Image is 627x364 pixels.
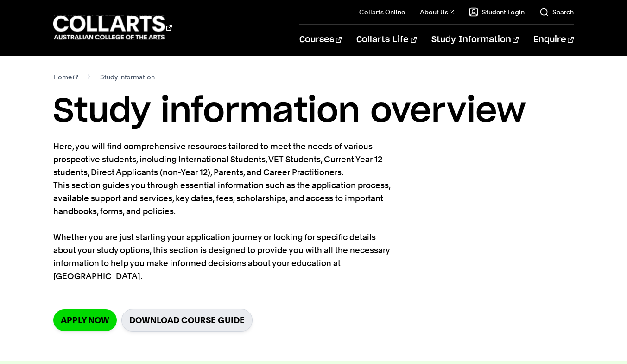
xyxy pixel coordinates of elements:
p: Here, you will find comprehensive resources tailored to meet the needs of various prospective stu... [53,140,392,283]
a: Study Information [431,25,519,55]
a: Courses [299,25,342,55]
span: Study information [100,70,155,83]
a: Download Course Guide [121,309,253,332]
div: Go to homepage [53,14,172,41]
a: Apply Now [53,309,117,331]
a: Home [53,70,78,83]
a: Collarts Life [356,25,416,55]
h1: Study information overview [53,91,574,133]
a: About Us [420,7,454,17]
a: Search [539,7,574,17]
a: Enquire [533,25,574,55]
a: Student Login [469,7,525,17]
a: Collarts Online [359,7,405,17]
